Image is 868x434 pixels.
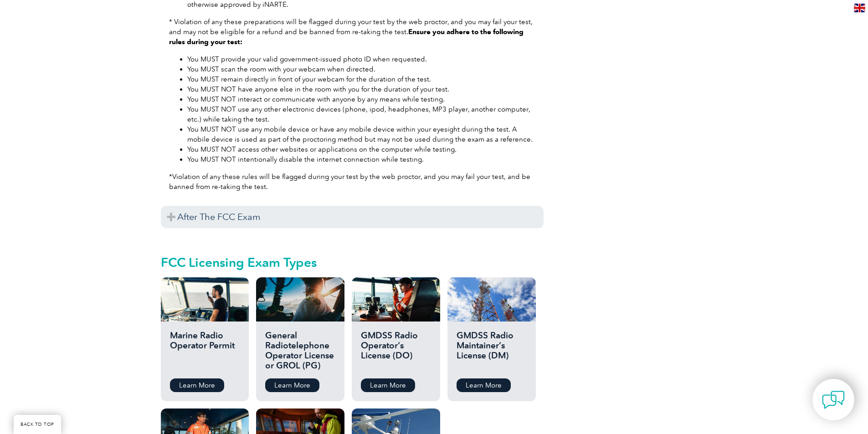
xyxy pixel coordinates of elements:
[169,17,535,47] p: * Violation of any these preparations will be flagged during your test by the web proctor, and yo...
[170,378,224,392] a: Learn More
[265,378,319,392] a: Learn More
[187,74,535,84] li: You MUST remain directly in front of your webcam for the duration of the test.
[187,154,535,164] li: You MUST NOT intentionally disable the internet connection while testing.
[161,255,544,270] h2: FCC Licensing Exam Types
[457,378,511,392] a: Learn More
[187,84,535,94] li: You MUST NOT have anyone else in the room with you for the duration of your test.
[457,331,526,372] h2: GMDSS Radio Maintainer’s License (DM)
[854,4,865,12] img: en
[170,331,240,372] h2: Marine Radio Operator Permit
[187,124,535,144] li: You MUST NOT use any mobile device or have any mobile device within your eyesight during the test...
[361,378,415,392] a: Learn More
[187,64,535,74] li: You MUST scan the room with your webcam when directed.
[187,104,535,124] li: You MUST NOT use any other electronic devices (phone, ipod, headphones, MP3 player, another compu...
[822,388,845,411] img: contact-chat.png
[187,144,535,154] li: You MUST NOT access other websites or applications on the computer while testing.
[161,206,544,228] h3: After The FCC Exam
[14,415,61,434] a: BACK TO TOP
[265,331,335,372] h2: General Radiotelephone Operator License or GROL (PG)
[187,54,535,64] li: You MUST provide your valid government-issued photo ID when requested.
[169,172,535,192] p: *Violation of any these rules will be flagged during your test by the web proctor, and you may fa...
[187,94,535,104] li: You MUST NOT interact or communicate with anyone by any means while testing.
[361,331,431,372] h2: GMDSS Radio Operator’s License (DO)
